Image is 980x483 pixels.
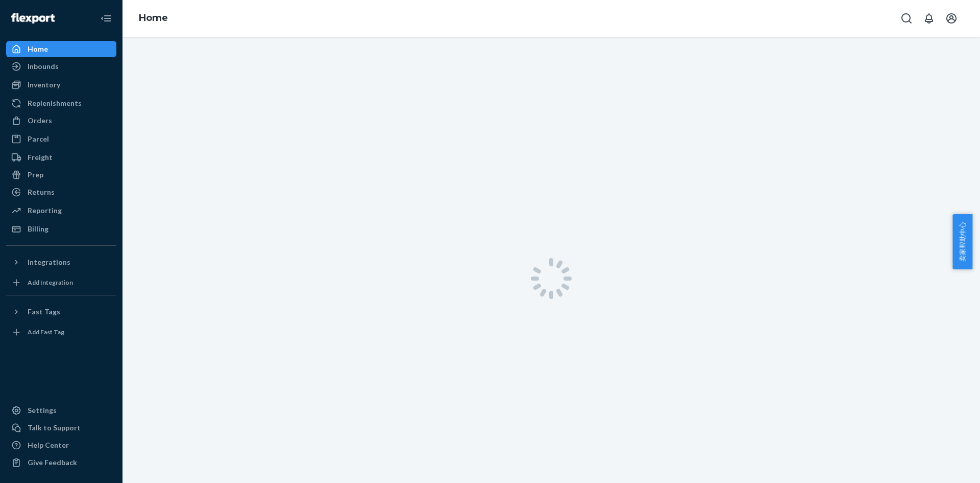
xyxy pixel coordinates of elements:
[28,61,59,72] div: Inbounds
[6,402,116,419] a: Settings
[28,457,77,468] div: Give Feedback
[11,13,55,24] img: Flexport logo
[6,202,116,219] a: Reporting
[28,152,53,163] div: Freight
[919,8,939,29] button: Open notifications
[6,324,116,340] a: Add Fast Tag
[6,77,116,93] a: Inventory
[896,8,917,29] button: Open Search Box
[6,254,116,270] button: Integrations
[28,278,73,287] div: Add Integration
[28,80,60,90] div: Inventory
[6,95,116,111] a: Replenishments
[6,304,116,320] button: Fast Tags
[6,437,116,453] a: Help Center
[131,4,176,33] ol: breadcrumbs
[6,41,116,57] a: Home
[6,131,116,147] a: Parcel
[28,116,52,126] div: Orders
[28,440,69,450] div: Help Center
[28,307,60,317] div: Fast Tags
[28,44,48,54] div: Home
[6,221,116,237] a: Billing
[28,405,57,416] div: Settings
[6,112,116,129] a: Orders
[28,134,49,144] div: Parcel
[28,187,55,197] div: Returns
[28,328,64,336] div: Add Fast Tag
[28,257,70,267] div: Integrations
[952,214,972,269] button: 卖家帮助中心
[6,149,116,166] a: Freight
[28,205,62,216] div: Reporting
[6,274,116,291] a: Add Integration
[28,224,48,234] div: Billing
[941,8,962,29] button: Open account menu
[6,167,116,183] a: Prep
[6,184,116,200] a: Returns
[6,420,116,436] a: Talk to Support
[6,58,116,75] a: Inbounds
[96,8,116,29] button: Close Navigation
[28,170,43,180] div: Prep
[28,98,82,108] div: Replenishments
[28,423,81,433] div: Talk to Support
[6,454,116,471] button: Give Feedback
[139,12,168,24] a: Home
